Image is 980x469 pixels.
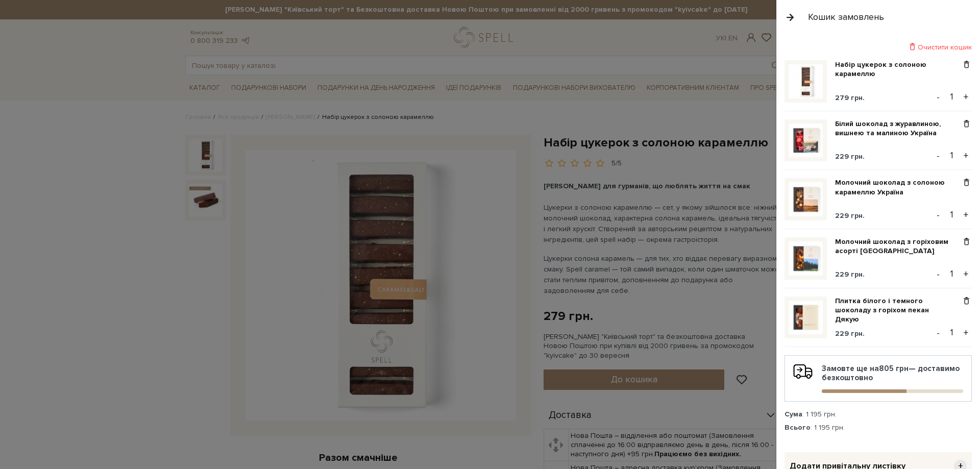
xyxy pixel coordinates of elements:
img: Набір цукерок з солоною карамеллю [789,64,823,98]
button: - [933,325,943,340]
a: Молочний шоколад з солоною карамеллю Україна [835,178,961,196]
div: : 1 195 грн. [785,423,972,432]
a: Білий шоколад з журавлиною, вишнею та малиною Україна [835,119,961,138]
img: Плитка білого і темного шоколаду з горіхом пекан Дякую [789,301,823,335]
button: - [933,266,943,282]
button: - [933,89,943,105]
span: 279 грн. [835,93,865,102]
div: : 1 195 грн. [785,410,972,419]
div: Замовте ще на — доставимо безкоштовно [793,364,963,393]
a: Набір цукерок з солоною карамеллю [835,60,961,79]
strong: Сума [785,410,802,418]
span: 229 грн. [835,329,865,338]
button: + [960,148,972,163]
a: Плитка білого і темного шоколаду з горіхом пекан Дякую [835,297,961,325]
span: 229 грн. [835,211,865,220]
strong: Всього [785,423,811,432]
img: Молочний шоколад з горіховим асорті Україна [789,241,823,276]
button: + [960,325,972,340]
img: Білий шоколад з журавлиною, вишнею та малиною Україна [789,124,823,158]
span: 229 грн. [835,270,865,279]
div: Очистити кошик [785,42,972,52]
a: Молочний шоколад з горіховим асорті [GEOGRAPHIC_DATA] [835,237,961,256]
button: + [960,89,972,105]
div: Кошик замовлень [808,11,884,23]
span: 229 грн. [835,152,865,161]
button: - [933,148,943,163]
button: + [960,207,972,223]
b: 805 грн [879,364,909,373]
button: - [933,207,943,223]
button: + [960,266,972,282]
img: Молочний шоколад з солоною карамеллю Україна [789,182,823,216]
